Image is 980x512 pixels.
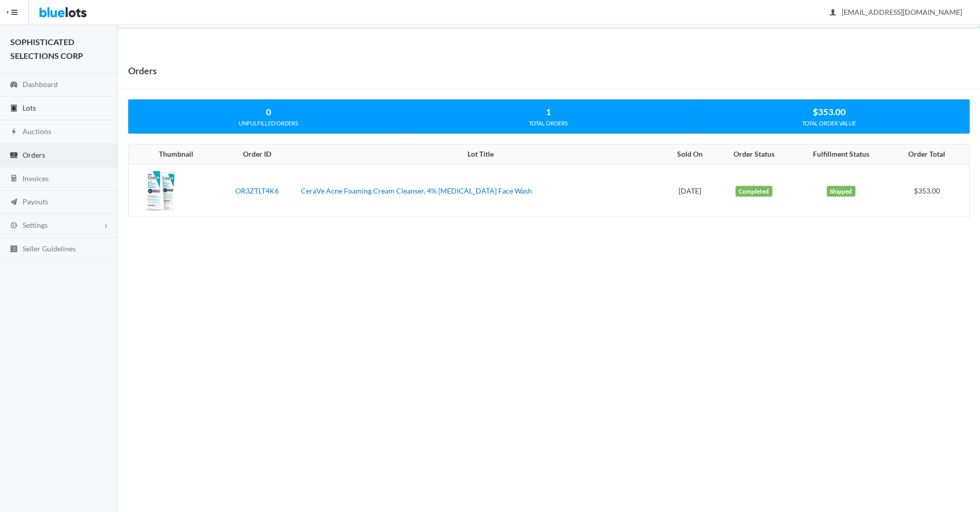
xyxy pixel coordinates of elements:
[23,127,51,136] span: Auctions
[827,186,855,197] label: Shipped
[266,106,271,117] strong: 0
[9,174,19,184] ion-icon: calculator
[23,80,58,89] span: Dashboard
[689,119,969,128] div: TOTAL ORDER VALUE
[9,198,19,207] ion-icon: paper plane
[23,221,48,229] span: Settings
[736,186,772,197] label: Completed
[9,151,19,161] ion-icon: cash
[891,164,969,217] td: $353.00
[828,8,838,18] ion-icon: person
[791,144,890,165] th: Fulfillment Status
[23,151,45,159] span: Orders
[716,144,791,165] th: Order Status
[409,119,689,128] div: TOTAL ORDERS
[297,144,664,165] th: Lot Title
[128,63,157,78] h1: Orders
[891,144,969,165] th: Order Total
[9,221,19,231] ion-icon: cog
[129,144,217,165] th: Thumbnail
[23,197,48,206] span: Payouts
[301,186,532,195] a: CeraVe Acne Foaming Cream Cleanser, 4% [MEDICAL_DATA] Face Wash
[9,80,19,90] ion-icon: speedometer
[830,8,962,16] span: [EMAIL_ADDRESS][DOMAIN_NAME]
[664,164,716,217] td: [DATE]
[10,37,83,60] strong: SOPHISTICATED SELECTIONS CORP
[217,144,297,165] th: Order ID
[235,186,279,195] a: OR3ZTLT4K6
[664,144,716,165] th: Sold On
[9,245,19,254] ion-icon: list box
[546,106,551,117] strong: 1
[23,174,49,183] span: Invoices
[129,119,409,128] div: UNFULFILLED ORDERS
[9,104,19,114] ion-icon: clipboard
[9,127,19,137] ion-icon: flash
[23,103,36,112] span: Lots
[23,244,76,253] span: Seller Guidelines
[813,106,846,117] strong: $353.00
